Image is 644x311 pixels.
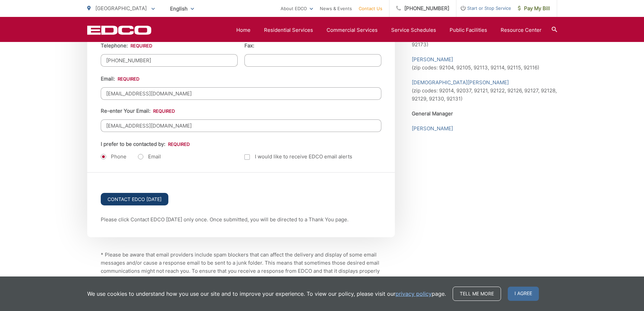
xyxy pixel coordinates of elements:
p: (zip codes: 92014, 92037, 92121, 92122, 92126, 92127, 92128, 92129, 92130, 92131) [412,79,557,103]
label: Telephone: [101,43,152,49]
span: English [165,3,199,15]
input: Contact EDCO [DATE] [101,193,168,205]
a: Residential Services [264,26,313,34]
a: EDCD logo. Return to the homepage. [87,25,151,35]
label: I would like to receive EDCO email alerts [244,153,352,161]
a: Contact Us [359,4,382,13]
label: Email: [101,76,139,82]
a: Service Schedules [391,26,436,34]
label: Phone [101,153,126,160]
label: Fax: [244,43,254,49]
label: I prefer to be contacted by: [101,141,190,147]
a: Home [236,26,251,34]
p: We use cookies to understand how you use our site and to improve your experience. To view our pol... [87,290,446,298]
b: General Manager [412,110,453,117]
a: Resource Center [501,26,542,34]
a: privacy policy [396,290,432,298]
label: Re-enter Your Email: [101,108,175,114]
a: [DEMOGRAPHIC_DATA][PERSON_NAME] [412,79,509,87]
a: [PERSON_NAME] [412,125,453,133]
a: [PERSON_NAME] [412,55,453,64]
label: Email [138,153,161,160]
p: Please click Contact EDCO [DATE] only once. Once submitted, you will be directed to a Thank You p... [101,216,381,224]
a: Tell me more [453,287,501,301]
a: News & Events [320,4,352,13]
span: Pay My Bill [518,4,550,13]
span: I agree [508,287,539,301]
a: Public Facilities [450,26,487,34]
a: About EDCO [281,4,313,13]
p: (zip codes: 92104, 92105, 92113, 92114, 92115, 92116) [412,55,557,72]
p: * Please be aware that email providers include spam blockers that can affect the delivery and dis... [101,251,381,291]
a: Commercial Services [327,26,378,34]
span: [GEOGRAPHIC_DATA] [95,5,147,12]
